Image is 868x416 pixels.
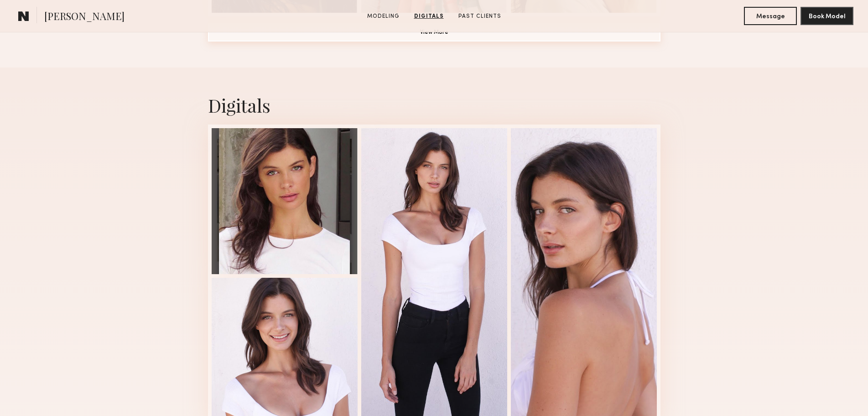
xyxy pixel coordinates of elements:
[744,7,797,25] button: Message
[800,12,853,20] a: Book Model
[44,9,125,25] span: [PERSON_NAME]
[208,93,660,117] div: Digitals
[455,12,505,21] a: Past Clients
[411,12,447,21] a: Digitals
[800,7,853,25] button: Book Model
[364,12,403,21] a: Modeling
